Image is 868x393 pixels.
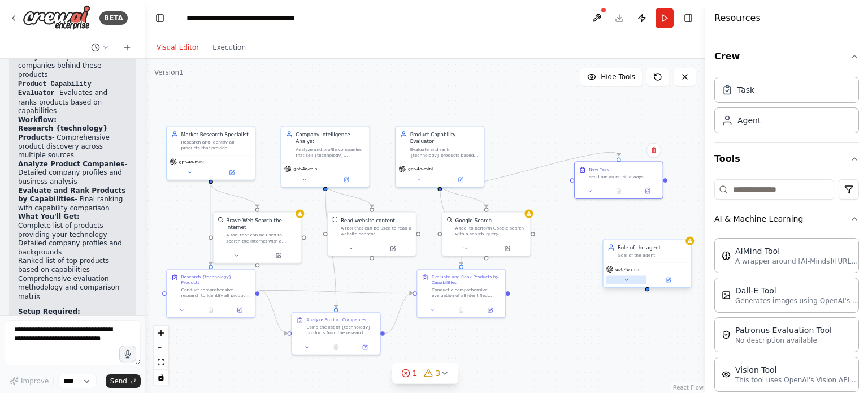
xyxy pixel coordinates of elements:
[714,72,859,142] div: Crew
[735,325,832,336] div: Patronus Evaluation Tool
[226,232,297,244] div: A tool that can be used to search the internet with a search_query.
[714,11,761,25] h4: Resources
[327,211,416,256] div: ScrapeWebsiteToolRead website contentA tool that can be used to read a website content.
[574,162,663,199] div: New Tasksend me an email always
[154,340,168,355] button: zoom out
[18,187,125,204] strong: Evaluate and Rank Products by Capabilities
[154,355,168,370] button: fit view
[714,41,859,72] button: Crew
[341,225,411,236] div: A tool that can be used to read a website content.
[413,368,418,379] span: 1
[18,257,127,274] li: Ranked list of top products based on capabilities
[408,166,433,172] span: gpt-4o-mini
[722,330,731,339] img: PatronusEvalTool
[212,211,302,264] div: BraveSearchToolBrave Web Search the internetA tool that can be used to search the internet with a...
[18,43,127,79] li: - Analyzes the companies behind these products
[106,374,141,388] button: Send
[196,306,226,314] button: No output available
[259,287,287,337] g: Edge from 26a14c6d-7a5b-4945-ad26-b0fb23af2732 to 405377e7-42ed-4c58-bc15-8da81210e80c
[395,126,484,188] div: Product Capability EvaluatorEvaluate and rank {technology} products based on their capabilities, ...
[306,324,376,335] div: Using the list of {technology} products from the research phase, identify and analyze all compani...
[416,269,506,318] div: Evaluate and Rank Products by CapabilitiesConduct a comprehensive evaluation of all identified {t...
[207,184,215,265] g: Edge from e6f6d4c1-453c-4de2-ba54-cd5be62a456b to 26a14c6d-7a5b-4945-ad26-b0fb23af2732
[615,266,640,272] span: gpt-4o-mini
[737,84,754,96] div: Task
[673,385,704,391] a: React Flow attribution
[392,363,459,384] button: 13
[154,326,168,385] div: React Flow controls
[722,370,731,379] img: VisionTool
[735,296,860,305] p: Generates images using OpenAI's Dall-E model.
[580,68,642,86] button: Hide Tools
[735,285,860,296] div: Dall-E Tool
[618,244,687,251] div: Role of the agent
[5,374,54,388] button: Improve
[714,143,859,175] button: Tools
[154,370,168,385] button: toggle interactivity
[18,124,108,141] strong: Research {technology} Products
[18,239,127,257] li: Detailed company profiles and backgrounds
[18,160,124,168] strong: Analyze Product Companies
[432,274,501,285] div: Evaluate and Rank Products by Capabilities
[353,343,377,352] button: Open in side panel
[436,184,490,208] g: Edge from 40564af2-9fe4-43b0-ae2c-83005eddffe3 to 2a77bb39-9d68-4f1c-ba25-e4f4e8444d96
[18,187,127,213] li: - Final ranking with capability comparison
[455,217,492,224] div: Google Search
[735,375,860,385] p: This tool uses OpenAI's Vision API to describe the contents of an image.
[478,306,502,314] button: Open in side panel
[648,275,689,284] button: Open in side panel
[86,41,114,54] button: Switch to previous chat
[18,80,92,98] code: Product Capability Evaluator
[152,10,168,26] button: Hide left sidebar
[227,306,251,314] button: Open in side panel
[332,217,338,222] img: ScrapeWebsiteTool
[306,317,366,322] div: Analyze Product Companies
[258,251,299,260] button: Open in side panel
[455,225,526,236] div: A tool to perform Google search with a search_query.
[150,41,206,54] button: Visual Editor
[181,274,251,285] div: Research {technology} Products
[179,159,204,165] span: gpt-4o-mini
[441,211,531,256] div: SerplyWebSearchToolGoogle SearchA tool to perform Google search with a search_query.
[604,187,634,195] button: No output available
[18,116,57,124] strong: Workflow:
[410,146,480,158] div: Evaluate and rank {technology} products based on their capabilities, features, performance metric...
[436,149,622,191] g: Edge from 40564af2-9fe4-43b0-ae2c-83005eddffe3 to 50f34fa9-f9ed-44de-a720-3d505f940a5a
[436,368,441,379] span: 3
[259,287,412,297] g: Edge from 26a14c6d-7a5b-4945-ad26-b0fb23af2732 to 7d2a2aa9-ae8e-452e-a40e-f893b9532267
[722,291,731,300] img: DallETool
[18,44,99,61] code: Company Intelligence Analyst
[446,217,452,222] img: SerplyWebSearchTool
[21,377,49,386] span: Improve
[118,41,136,54] button: Start a new chat
[18,275,127,301] li: Comprehensive evaluation methodology and comparison matrix
[589,166,609,172] div: New Task
[296,131,365,145] div: Company Intelligence Analyst
[23,5,90,31] img: Logo
[99,11,128,25] div: BETA
[326,175,367,184] button: Open in side panel
[119,346,136,362] button: Click to speak your automation idea
[206,41,253,54] button: Execution
[441,175,481,184] button: Open in side panel
[18,213,80,221] strong: What You'll Get:
[680,10,696,26] button: Hide right sidebar
[211,169,252,177] button: Open in side panel
[321,343,351,352] button: No output available
[18,160,127,187] li: - Detailed company profiles and business analysis
[296,146,365,158] div: Analyze and profile companies that sell {technology} products, gathering detailed information abo...
[293,166,318,172] span: gpt-4o-mini
[601,72,635,81] span: Hide Tools
[618,252,687,258] div: Goal of the agent
[166,126,255,180] div: Market Research SpecialistResearch and identify all products that provide {technology} technology...
[341,217,395,224] div: Read website content
[110,377,127,386] span: Send
[292,312,381,355] div: Analyze Product CompaniesUsing the list of {technology} products from the research phase, identif...
[432,287,501,298] div: Conduct a comprehensive evaluation of all identified {technology} products based on their capabil...
[18,124,127,159] li: - Comprehensive product discovery across multiple sources
[218,217,223,222] img: BraveSearchTool
[166,269,255,318] div: Research {technology} ProductsConduct comprehensive research to identify all products that provid...
[281,126,370,188] div: Company Intelligence AnalystAnalyze and profile companies that sell {technology} products, gather...
[186,12,314,24] nav: breadcrumb
[18,308,80,316] strong: Setup Required:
